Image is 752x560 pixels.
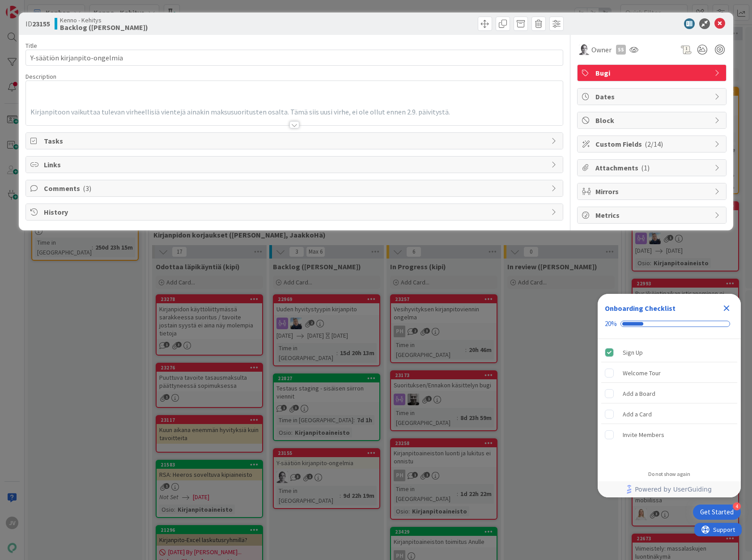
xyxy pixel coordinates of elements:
[601,363,737,383] div: Welcome Tour is incomplete.
[595,210,710,221] span: Metrics
[598,339,741,465] div: Checklist items
[601,425,737,445] div: Invite Members is incomplete.
[595,139,710,149] span: Custom Fields
[598,481,741,497] div: Footer
[579,44,590,55] img: PH
[693,505,741,520] div: Open Get Started checklist, remaining modules: 4
[595,68,710,78] span: Bugi
[605,320,617,328] div: 20%
[623,388,655,399] div: Add a Board
[25,72,56,81] span: Description
[19,1,41,12] span: Support
[595,115,710,126] span: Block
[60,24,148,31] b: Backlog ([PERSON_NAME])
[733,502,741,510] div: 4
[25,50,563,66] input: type card name here...
[645,140,663,148] span: ( 2/14 )
[591,44,612,55] span: Owner
[605,320,734,328] div: Checklist progress: 20%
[25,18,50,29] span: ID
[595,186,710,197] span: Mirrors
[32,19,50,28] b: 23155
[601,404,737,424] div: Add a Card is incomplete.
[601,343,737,362] div: Sign Up is complete.
[623,347,643,358] div: Sign Up
[595,162,710,173] span: Attachments
[83,184,91,193] span: ( 3 )
[601,384,737,403] div: Add a Board is incomplete.
[60,17,148,24] span: Kenno - Kehitys
[44,136,547,146] span: Tasks
[635,484,712,495] span: Powered by UserGuiding
[595,91,710,102] span: Dates
[605,303,676,314] div: Onboarding Checklist
[648,471,690,478] div: Do not show again
[641,163,650,172] span: ( 1 )
[44,207,547,217] span: History
[616,45,626,55] div: SS
[623,368,661,378] div: Welcome Tour
[598,294,741,497] div: Checklist Container
[25,42,37,50] label: Title
[719,301,734,315] div: Close Checklist
[623,409,652,420] div: Add a Card
[44,183,547,194] span: Comments
[602,481,736,497] a: Powered by UserGuiding
[700,508,734,517] div: Get Started
[623,429,664,440] div: Invite Members
[44,159,547,170] span: Links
